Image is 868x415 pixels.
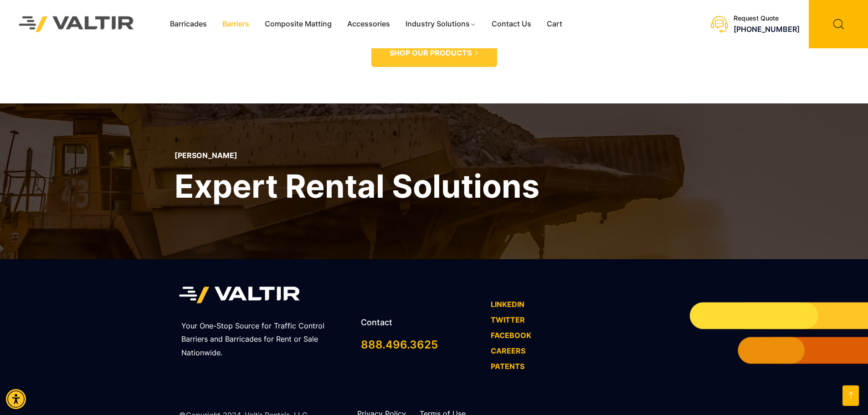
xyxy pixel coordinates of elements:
[361,318,482,327] h2: Contact
[491,315,525,324] a: TWITTER - open in a new tab
[215,17,257,31] a: Barriers
[175,151,539,160] p: [PERSON_NAME]
[181,319,349,360] p: Your One-Stop Source for Traffic Control Barriers and Barricades for Rent or Sale Nationwide.
[734,25,800,34] a: call (888) 496-3625
[175,165,539,207] h2: Expert Rental Solutions
[361,338,438,351] a: call 888.496.3625
[390,48,472,58] span: SHOP OUR PRODUCTS
[734,15,800,22] div: Request Quote
[491,346,525,355] a: CAREERS
[491,331,531,340] a: FACEBOOK - open in a new tab
[162,17,215,31] a: Barricades
[179,282,300,308] img: Valtir Rentals
[491,362,524,371] a: PATENTS
[842,385,859,406] a: Open this option
[491,300,524,309] a: LINKEDIN - open in a new tab
[257,17,339,31] a: Composite Matting
[339,17,398,31] a: Accessories
[6,389,26,409] div: Accessibility Menu
[398,17,484,31] a: Industry Solutions
[7,4,146,44] img: Valtir Rentals
[484,17,539,31] a: Contact Us
[539,17,570,31] a: Cart
[371,39,497,67] a: SHOP OUR PRODUCTS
